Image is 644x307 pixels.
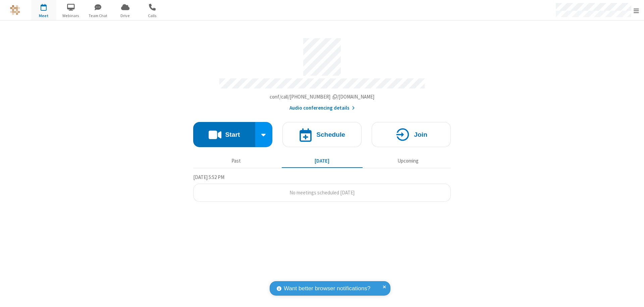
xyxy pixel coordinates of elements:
[140,13,165,19] span: Calls
[627,290,639,302] iframe: Chat
[282,155,363,167] button: [DATE]
[31,13,56,19] span: Meet
[196,155,277,167] button: Past
[414,131,427,138] h4: Join
[282,122,362,147] button: Schedule
[86,13,111,19] span: Team Chat
[270,94,375,100] span: Copy my meeting room link
[289,104,355,112] button: Audio conferencing details
[372,122,451,147] button: Join
[225,131,240,138] h4: Start
[58,13,84,19] span: Webinars
[193,174,224,180] span: [DATE] 5:52 PM
[193,122,255,147] button: Start
[193,33,451,112] section: Account details
[316,131,345,138] h4: Schedule
[289,189,355,196] span: No meetings scheduled [DATE]
[193,173,451,202] section: Today's Meetings
[10,5,20,15] img: QA Selenium DO NOT DELETE OR CHANGE
[113,13,138,19] span: Drive
[270,93,375,101] button: Copy my meeting room linkCopy my meeting room link
[255,122,273,147] div: Start conference options
[368,155,448,167] button: Upcoming
[284,284,370,293] span: Want better browser notifications?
